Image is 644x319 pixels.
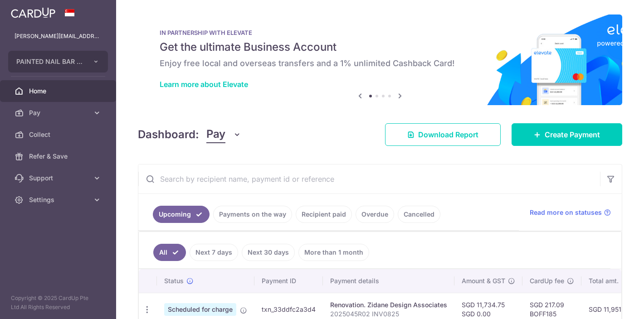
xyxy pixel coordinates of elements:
span: Collect [29,130,89,139]
a: Read more on statuses [530,208,611,217]
h5: Get the ultimate Business Account [160,40,600,54]
span: Read more on statuses [530,208,602,217]
span: Scheduled for charge [164,303,236,316]
a: Overdue [356,206,394,223]
span: Amount & GST [462,276,505,285]
span: Support [29,174,89,183]
p: [PERSON_NAME][EMAIL_ADDRESS][DOMAIN_NAME] [15,32,102,41]
h6: Enjoy free local and overseas transfers and a 1% unlimited Cashback Card! [160,58,600,69]
div: Renovation. Zidane Design Associates [330,300,447,309]
span: Status [164,276,184,285]
span: PAINTED NAIL BAR 2 PTE. LTD. [16,57,83,66]
p: IN PARTNERSHIP WITH ELEVATE [160,29,600,36]
th: Payment ID [254,269,323,293]
span: Download Report [418,129,478,140]
a: Download Report [385,123,501,146]
h4: Dashboard: [138,126,199,143]
span: Home [29,87,89,96]
p: 2025045R02 INV0825 [330,309,447,319]
a: Next 7 days [190,244,238,261]
span: Refer & Save [29,152,89,161]
span: Total amt. [589,276,619,285]
a: Learn more about Elevate [160,80,248,89]
a: More than 1 month [298,244,369,261]
a: Cancelled [398,206,440,223]
a: Recipient paid [296,206,352,223]
img: Renovation banner [138,14,622,105]
span: Pay [29,108,89,117]
a: Payments on the way [213,206,292,223]
button: Pay [206,126,241,143]
a: Upcoming [153,206,210,223]
span: Pay [206,126,225,143]
a: Create Payment [512,123,622,146]
th: Payment details [323,269,454,293]
button: PAINTED NAIL BAR 2 PTE. LTD. [8,51,108,72]
span: Create Payment [545,129,600,140]
a: All [153,244,186,261]
span: CardUp fee [530,276,564,285]
span: Settings [29,195,89,204]
a: Next 30 days [242,244,295,261]
input: Search by recipient name, payment id or reference [138,164,600,193]
img: CardUp [11,7,55,18]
